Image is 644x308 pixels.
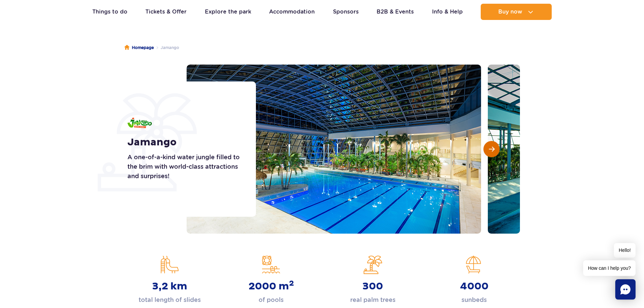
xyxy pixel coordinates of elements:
div: Chat [615,279,636,300]
sup: 2 [289,279,294,288]
a: Info & Help [432,4,463,20]
span: How can I help you? [583,260,636,276]
a: Things to do [92,4,127,20]
p: total length of slides [139,295,201,305]
p: A one-of-a-kind water jungle filled to the brim with world-class attractions and surprises! [127,152,241,181]
img: Jamango [127,118,152,128]
strong: 300 [362,280,383,292]
button: Buy now [481,4,552,20]
h1: Jamango [127,136,241,148]
a: Tickets & Offer [145,4,187,20]
span: Buy now [498,9,522,15]
a: Accommodation [269,4,315,20]
a: Explore the park [205,4,251,20]
span: Hello! [614,243,636,258]
strong: 2000 m [248,280,294,292]
p: real palm trees [350,295,396,305]
a: Sponsors [333,4,359,20]
strong: 3,2 km [152,280,187,292]
strong: 4000 [460,280,488,292]
p: of pools [259,295,284,305]
button: Next slide [483,141,500,157]
a: Homepage [124,44,154,51]
p: sunbeds [461,295,487,305]
li: Jamango [154,44,179,51]
a: B2B & Events [377,4,414,20]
